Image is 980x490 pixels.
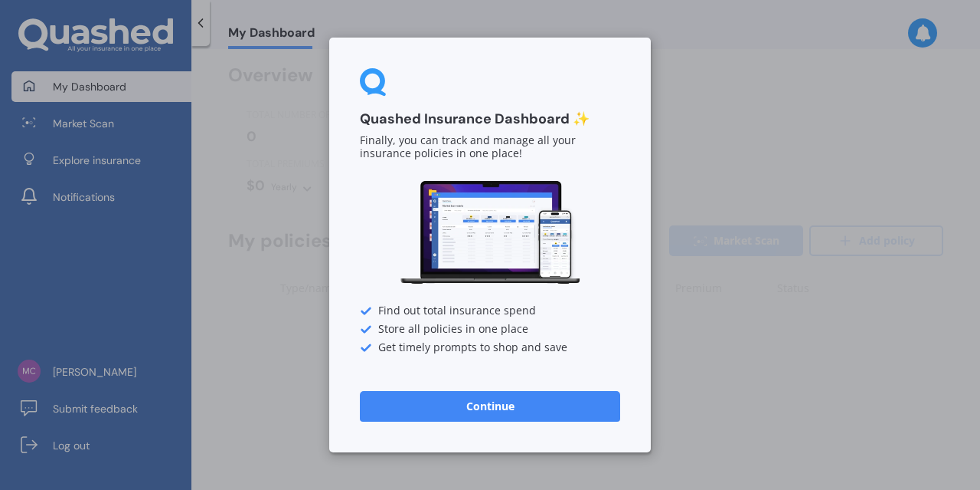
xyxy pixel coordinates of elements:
p: Finally, you can track and manage all your insurance policies in one place! [360,135,620,161]
img: Dashboard [398,179,582,287]
div: Get timely prompts to shop and save [360,342,620,354]
button: Continue [360,391,620,422]
div: Store all policies in one place [360,324,620,336]
h3: Quashed Insurance Dashboard ✨ [360,110,620,128]
div: Find out total insurance spend [360,305,620,317]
